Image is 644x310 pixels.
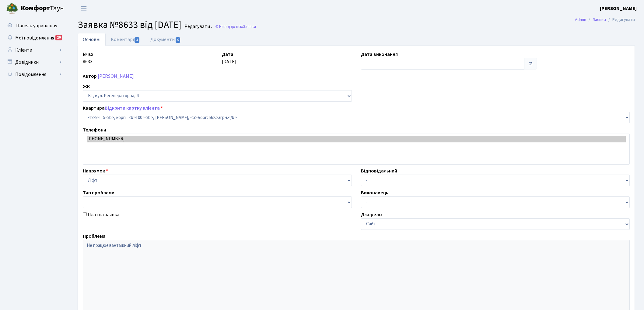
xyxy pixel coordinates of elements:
label: Джерело [361,211,382,218]
nav: breadcrumb [566,13,644,26]
a: Документи [145,33,186,46]
span: Таун [21,3,64,14]
a: Повідомлення [3,68,64,80]
label: ЖК [83,83,90,90]
span: Заявка №8633 від [DATE] [78,18,181,32]
a: Клієнти [3,44,64,56]
label: Напрямок [83,167,108,175]
a: Назад до всіхЗаявки [215,24,256,29]
a: [PERSON_NAME] [600,5,637,12]
div: 8633 [78,51,217,70]
select: ) [83,112,630,123]
a: Основні [78,33,106,46]
a: Відкрити картку клієнта [105,105,160,111]
span: 0 [176,37,180,43]
option: [PHONE_NUMBER] [87,136,626,142]
span: Панель управління [16,22,57,29]
div: 20 [55,35,62,40]
label: Дата [222,51,233,58]
b: Комфорт [21,3,50,13]
img: logo.png [6,2,18,15]
span: Заявки [243,24,256,29]
small: Редагувати . [183,24,212,29]
a: Мої повідомлення20 [3,32,64,44]
label: Платна заявка [88,211,119,218]
a: [PERSON_NAME] [98,73,134,80]
a: Панель управління [3,20,64,32]
label: Виконавець [361,189,388,196]
label: № вх. [83,51,95,58]
label: Телефони [83,126,106,134]
span: Мої повідомлення [15,35,54,41]
label: Тип проблеми [83,189,114,196]
label: Квартира [83,104,163,112]
label: Дата виконання [361,51,398,58]
li: Редагувати [606,16,635,23]
label: Автор [83,73,97,80]
div: [DATE] [217,51,356,70]
span: 1 [135,37,139,43]
a: Admin [575,16,586,23]
label: Проблема [83,233,106,240]
button: Переключити навігацію [76,3,91,13]
label: Відповідальний [361,167,397,175]
a: Коментарі [106,33,145,46]
b: [PERSON_NAME] [600,5,637,12]
a: Довідники [3,56,64,68]
a: Заявки [593,16,606,23]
